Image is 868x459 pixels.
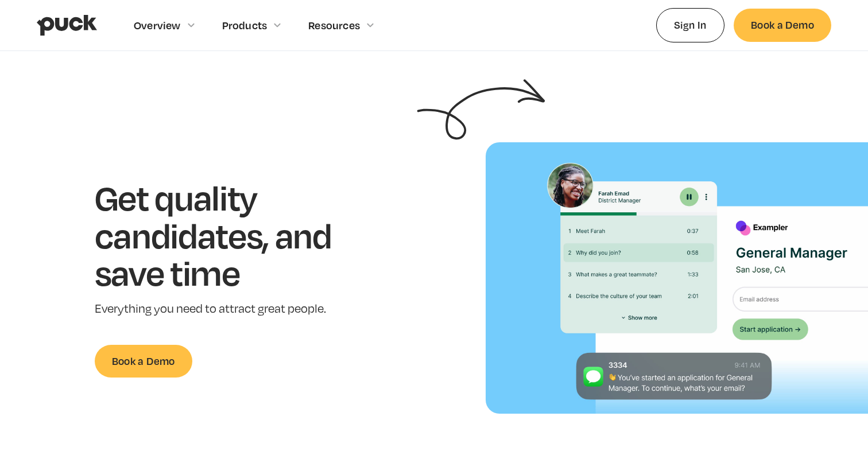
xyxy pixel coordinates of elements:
h1: Get quality candidates, and save time [95,178,367,291]
a: Book a Demo [734,9,831,41]
div: Resources [308,19,360,32]
div: Overview [134,19,181,32]
a: Book a Demo [95,345,192,378]
div: Products [222,19,268,32]
a: Sign In [656,8,724,42]
p: Everything you need to attract great people. [95,301,367,317]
